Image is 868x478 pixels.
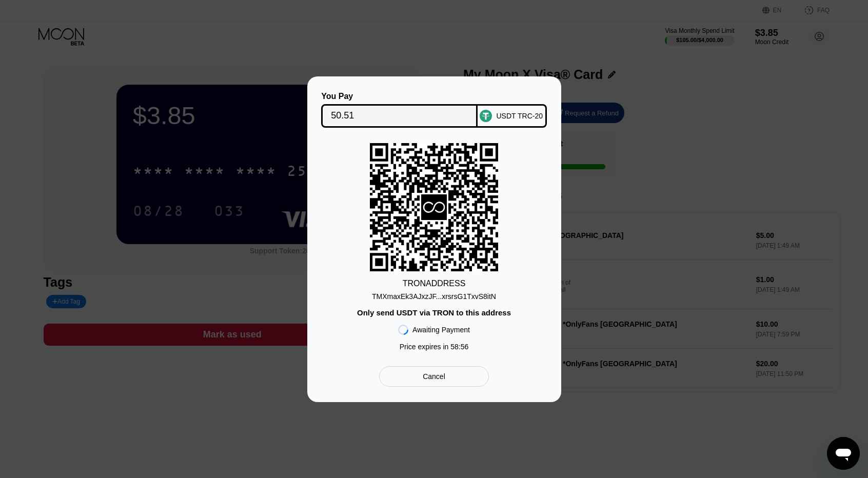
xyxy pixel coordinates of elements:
div: TMXmaxEk3AJxzJF...xrsrsG1TxvS8itN [372,292,496,301]
div: You Pay [321,92,478,101]
div: TRON ADDRESS [403,279,466,288]
div: Cancel [423,372,445,381]
div: Cancel [379,366,488,387]
iframe: Button to launch messaging window [827,437,860,470]
div: TMXmaxEk3AJxzJF...xrsrsG1TxvS8itN [372,288,496,301]
span: 58 : 56 [450,343,468,351]
div: You PayUSDT TRC-20 [323,92,546,128]
div: Only send USDT via TRON to this address [357,308,511,317]
div: USDT TRC-20 [496,112,543,120]
div: Price expires in [400,343,469,351]
div: Awaiting Payment [412,326,470,334]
